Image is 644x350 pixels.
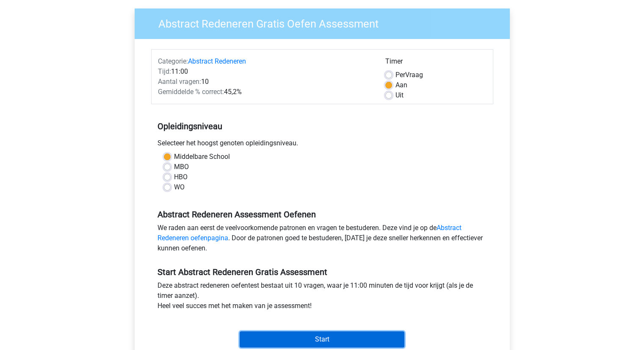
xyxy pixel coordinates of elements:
label: WO [174,182,185,192]
div: 10 [152,77,379,87]
label: HBO [174,172,188,182]
input: Start [240,331,404,347]
span: Categorie: [158,57,188,65]
span: Per [395,71,405,79]
div: 11:00 [152,67,379,77]
div: Timer [385,56,486,70]
div: 45,2% [152,87,379,97]
h3: Abstract Redeneren Gratis Oefen Assessment [148,14,503,31]
span: Gemiddelde % correct: [158,88,224,96]
label: MBO [174,162,189,172]
div: Selecteer het hoogst genoten opleidingsniveau. [151,138,493,152]
span: Aantal vragen: [158,78,201,86]
div: We raden aan eerst de veelvoorkomende patronen en vragen te bestuderen. Deze vind je op de . Door... [151,223,493,257]
div: Deze abstract redeneren oefentest bestaat uit 10 vragen, waar je 11:00 minuten de tijd voor krijg... [151,281,493,314]
label: Middelbare School [174,152,230,162]
a: Abstract Redeneren [188,57,246,65]
h5: Abstract Redeneren Assessment Oefenen [158,209,487,219]
label: Vraag [395,70,423,80]
label: Uit [395,90,404,100]
h5: Start Abstract Redeneren Gratis Assessment [158,267,487,277]
h5: Opleidingsniveau [158,118,487,135]
label: Aan [395,80,407,90]
span: Tijd: [158,67,171,75]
